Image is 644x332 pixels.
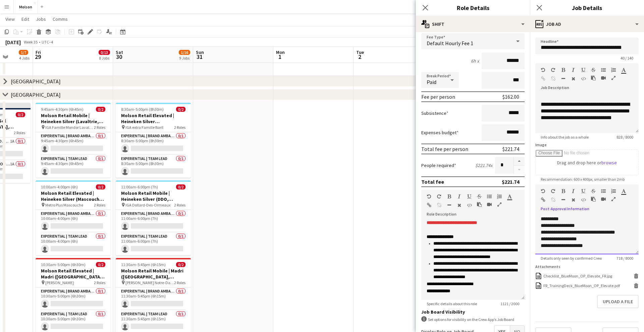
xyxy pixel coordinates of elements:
[416,3,530,12] h3: Role Details
[421,110,448,116] label: Subsistence
[497,194,502,199] button: Ordered List
[507,194,512,199] button: Text Color
[19,50,28,55] span: 1/7
[421,309,525,315] h3: Job Board Visibility
[42,39,53,45] div: UTC−4
[174,125,185,130] span: 2 Roles
[116,233,191,255] app-card-role: Experiential | Team Lead0/111:00am-6:00pm (7h)
[421,301,482,306] span: Specific details about this role
[36,268,111,280] h3: Molson Retail Elevated | Madri ([GEOGRAPHIC_DATA], [GEOGRAPHIC_DATA])
[36,210,111,233] app-card-role: Experiential | Brand Ambassador0/110:00am-4:00pm (6h)
[36,287,111,310] app-card-role: Experiential | Brand Ambassador0/110:30am-5:00pm (6h30m)
[477,194,482,199] button: Strikethrough
[591,67,596,73] button: Strikethrough
[514,157,525,166] button: Increase
[421,146,468,152] div: Total fee per person
[176,262,185,267] span: 0/2
[597,295,639,308] button: Upload a file
[99,50,110,55] span: 0/13
[457,194,462,199] button: Italic
[36,103,111,178] app-job-card: 9:45am-4:30pm (6h45m)0/2Molson Retail Mobile | Heineken Silver (Lavaltrie, [GEOGRAPHIC_DATA]) IGA...
[601,67,606,73] button: Unordered List
[99,56,110,61] div: 8 Jobs
[94,125,105,130] span: 2 Roles
[497,202,502,207] button: Fullscreen
[611,75,616,81] button: Fullscreen
[36,180,111,255] app-job-card: 10:00am-4:00pm (6h)0/2Molson Retail Elevated | Heineken Silver (Mascouche, [GEOGRAPHIC_DATA]) Met...
[447,194,451,199] button: Bold
[179,50,190,55] span: 1/16
[477,202,482,207] button: Paste as plain text
[174,202,185,207] span: 2 Roles
[437,194,441,199] button: Redo
[615,56,639,61] span: 40 / 140
[116,132,191,155] app-card-role: Experiential | Brand Ambassador0/18:30am-5:00pm (8h30m)
[3,15,17,23] a: View
[427,40,473,47] span: Default Hourly Fee 1
[541,67,545,73] button: Undo
[36,132,111,155] app-card-role: Experiential | Brand Ambassador0/19:45am-4:30pm (6h45m)
[50,15,70,23] a: Comms
[36,190,111,202] h3: Molson Retail Elevated | Heineken Silver (Mascouche, [GEOGRAPHIC_DATA])
[530,3,644,12] h3: Job Details
[16,112,25,117] span: 0/2
[591,188,596,194] button: Strikethrough
[571,188,576,194] button: Italic
[96,184,105,189] span: 0/2
[41,184,78,189] span: 10:00am-4:00pm (6h)
[611,135,639,140] span: 828 / 8000
[591,75,596,81] button: Paste as plain text
[33,15,49,23] a: Jobs
[541,188,545,194] button: Undo
[561,197,566,202] button: Horizontal Line
[116,268,191,280] h3: Molson Retail Mobile | Madri ([GEOGRAPHIC_DATA], [GEOGRAPHIC_DATA])
[535,264,560,269] label: Attachments
[35,53,41,61] span: 29
[551,188,555,194] button: Redo
[116,287,191,310] app-card-role: Experiential | Brand Ambassador0/111:30am-5:45pm (6h15m)
[543,273,612,278] div: Checklist_BlueMoon_OP_Elevate_FR.jpg
[116,180,191,255] app-job-card: 11:00am-6:00pm (7h)0/2Molson Retail Mobile | Heineken Silver (DDO, [GEOGRAPHIC_DATA]) IGA Dollard...
[5,39,21,46] div: [DATE]
[45,280,74,285] span: [PERSON_NAME]
[541,197,545,202] button: Insert Link
[41,107,84,112] span: 9:45am-4:30pm (6h45m)
[36,233,111,255] app-card-role: Experiential | Team Lead0/110:00am-4:00pm (6h)
[581,76,586,81] button: HTML Code
[471,58,479,64] div: 6h x
[421,316,525,323] div: Set options for visibility on the Crew App’s Job Board
[611,188,616,194] button: Ordered List
[601,75,606,81] button: Insert video
[121,262,166,267] span: 11:30am-5:45pm (6h15m)
[416,16,530,32] div: Shift
[115,53,123,61] span: 30
[121,107,164,112] span: 8:30am-5:00pm (8h30m)
[561,67,566,73] button: Bold
[196,49,204,55] span: Sun
[14,0,38,13] button: Molson
[561,188,566,194] button: Bold
[591,196,596,202] button: Paste as plain text
[356,49,364,55] span: Tue
[421,130,459,136] label: Expenses budget
[36,16,46,22] span: Jobs
[36,155,111,178] app-card-role: Experiential | Team Lead0/19:45am-4:30pm (6h45m)
[535,177,630,182] span: Recommendation: 600 x 400px, smaller than 2mb
[176,184,185,189] span: 0/2
[447,202,451,208] button: Horizontal Line
[581,188,586,194] button: Underline
[275,53,285,61] span: 1
[36,49,41,55] span: Fri
[535,256,607,261] span: Details only seen by confirmed Crew
[487,194,492,199] button: Unordered List
[621,188,626,194] button: Text Color
[543,283,620,288] div: FR_TrainingDeck_BlueMoon_OP_Elevate.pdf
[421,93,455,100] div: Fee per person
[475,162,492,168] div: $221.74 x
[551,67,555,73] button: Redo
[621,67,626,73] button: Text Color
[125,202,170,207] span: IGA Dollard-Des-Ormeaux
